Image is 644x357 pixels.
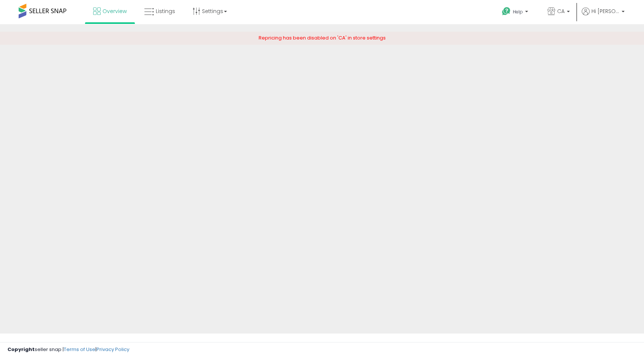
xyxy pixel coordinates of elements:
span: Help [513,9,523,15]
a: Help [496,1,536,24]
span: Listings [156,7,175,15]
span: Hi [PERSON_NAME] [591,7,619,15]
span: Repricing has been disabled on 'CA' in store settings [259,34,386,41]
span: CA [557,7,565,15]
span: Overview [102,7,127,15]
i: Get Help [502,7,511,16]
a: Hi [PERSON_NAME] [582,7,625,24]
